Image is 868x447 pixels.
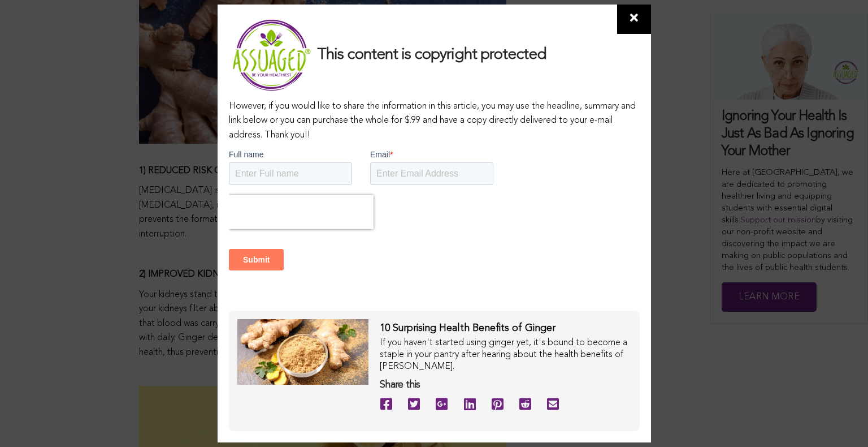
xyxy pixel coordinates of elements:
[229,149,640,311] iframe: Form 0
[229,16,640,94] h3: This content is copyright protected
[380,337,631,372] div: If you haven't started using ginger yet, it's bound to become a staple in your pantry after heari...
[237,319,368,385] img: copyright image
[229,100,640,143] p: However, if you would like to share the information in this article, you may use the headline, su...
[380,379,631,392] h4: Share this
[380,323,555,333] span: 10 Surprising Health Benefits of Ginger
[811,393,868,447] iframe: Chat Widget
[229,16,314,94] img: Assuaged Logo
